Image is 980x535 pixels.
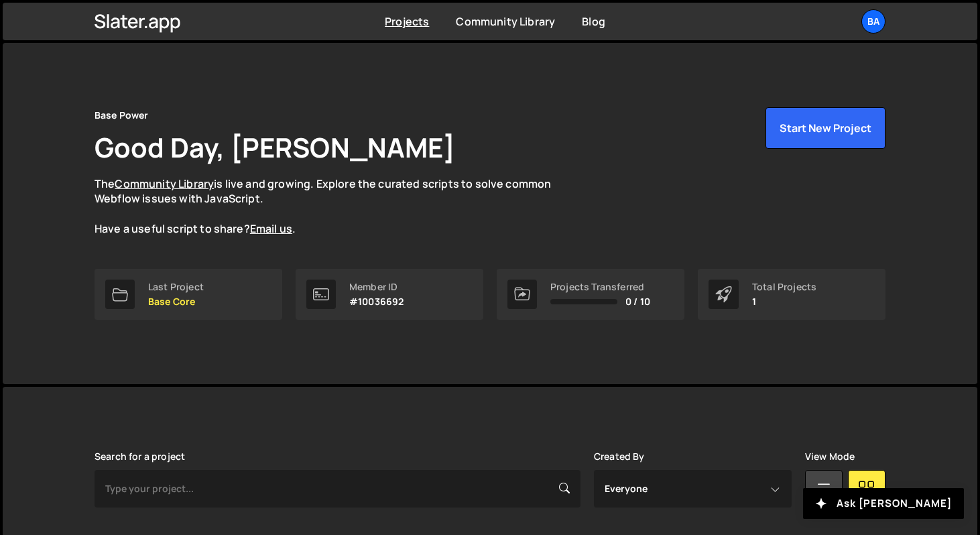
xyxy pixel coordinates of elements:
p: The is live and growing. Explore the curated scripts to solve common Webflow issues with JavaScri... [95,176,577,237]
button: Ask [PERSON_NAME] [803,488,964,519]
a: Community Library [115,176,214,191]
a: Ba [861,9,885,34]
div: Total Projects [752,282,816,292]
a: Projects [385,14,429,29]
label: Created By [594,451,645,462]
p: Base Core [148,296,204,307]
div: Base Power [95,107,149,123]
h1: Good Day, [PERSON_NAME] [95,129,455,166]
a: Last Project Base Core [95,269,282,320]
label: View Mode [805,451,855,462]
div: Projects Transferred [550,282,650,292]
p: 1 [752,296,816,307]
input: Type your project... [95,470,580,508]
a: Email us [250,221,292,236]
p: #10036692 [349,296,404,307]
a: Blog [582,14,605,29]
div: Last Project [148,282,204,292]
span: 0 / 10 [625,296,650,307]
button: Start New Project [765,107,885,149]
div: Member ID [349,282,404,292]
a: Community Library [456,14,555,29]
label: Search for a project [95,451,185,462]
